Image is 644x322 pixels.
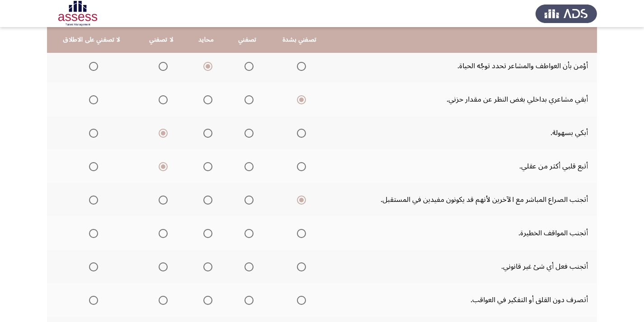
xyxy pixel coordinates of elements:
[155,125,168,140] mat-radio-group: Select an option
[155,58,168,74] mat-radio-group: Select an option
[293,225,306,241] mat-radio-group: Select an option
[155,192,168,207] mat-radio-group: Select an option
[85,192,98,207] mat-radio-group: Select an option
[293,92,306,107] mat-radio-group: Select an option
[241,192,254,207] mat-radio-group: Select an option
[47,1,108,26] img: Assessment logo of Emotional Intelligence Assessment - THL
[200,225,212,241] mat-radio-group: Select an option
[85,92,98,107] mat-radio-group: Select an option
[200,92,212,107] mat-radio-group: Select an option
[85,125,98,140] mat-radio-group: Select an option
[330,250,597,283] td: أتجنب فعل أي شىْ غير قانوني.
[241,58,254,74] mat-radio-group: Select an option
[293,259,306,274] mat-radio-group: Select an option
[241,259,254,274] mat-radio-group: Select an option
[85,225,98,241] mat-radio-group: Select an option
[241,159,254,174] mat-radio-group: Select an option
[330,49,597,83] td: أؤمن بأن العواطف والمشاعر تحدد توجُه الحياة.
[155,159,168,174] mat-radio-group: Select an option
[293,192,306,207] mat-radio-group: Select an option
[330,83,597,116] td: أبقي مشاعري بداخلي بغض النظر عن مقدار حزني.
[241,92,254,107] mat-radio-group: Select an option
[200,159,212,174] mat-radio-group: Select an option
[293,292,306,308] mat-radio-group: Select an option
[330,116,597,149] td: أبكي بسهولة.
[85,259,98,274] mat-radio-group: Select an option
[241,125,254,140] mat-radio-group: Select an option
[47,27,136,53] th: لا تصفني على الاطلاق
[226,27,269,53] th: تصفني
[155,92,168,107] mat-radio-group: Select an option
[155,292,168,308] mat-radio-group: Select an option
[200,125,212,140] mat-radio-group: Select an option
[186,27,226,53] th: محايد
[269,27,330,53] th: تصفني بشدة
[85,159,98,174] mat-radio-group: Select an option
[330,216,597,250] td: أتجنب المواقف الخطيرة.
[155,225,168,241] mat-radio-group: Select an option
[241,225,254,241] mat-radio-group: Select an option
[85,292,98,308] mat-radio-group: Select an option
[293,125,306,140] mat-radio-group: Select an option
[136,27,187,53] th: لا تصفني
[200,58,212,74] mat-radio-group: Select an option
[330,149,597,183] td: أتبع قلبي أكثر من عقلي.
[293,159,306,174] mat-radio-group: Select an option
[330,183,597,216] td: أتجنب الصراع المباشر مع الآخرين لأنهم قد يكونون مفيدين في المستقبل.
[330,283,597,317] td: أتصرف دون القلق أو التفكير في العواقب.
[200,192,212,207] mat-radio-group: Select an option
[200,292,212,308] mat-radio-group: Select an option
[155,259,168,274] mat-radio-group: Select an option
[536,1,597,26] img: Assess Talent Management logo
[293,58,306,74] mat-radio-group: Select an option
[200,259,212,274] mat-radio-group: Select an option
[85,58,98,74] mat-radio-group: Select an option
[241,292,254,308] mat-radio-group: Select an option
